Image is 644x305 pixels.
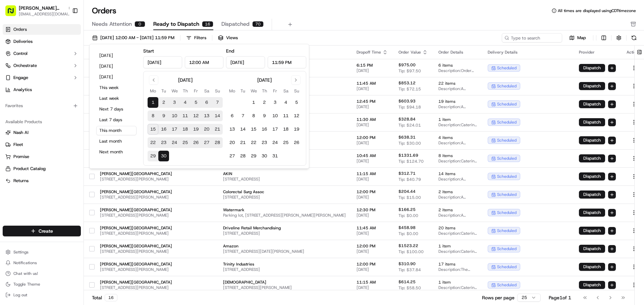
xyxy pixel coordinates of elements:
[201,110,212,121] button: 13
[438,158,477,164] span: Description: Catering order for 80 people, including 8 Group Bowl Bars with Grilled Chicken, Saff...
[30,71,92,76] div: We're available if you need us!
[13,142,23,148] span: Fleet
[227,137,237,148] button: 20
[579,100,605,108] button: Dispatch
[13,282,40,287] span: Toggle Theme
[579,281,605,289] button: Dispatch
[96,104,137,114] button: Next 7 days
[39,228,53,234] span: Create
[96,51,137,60] button: [DATE]
[169,87,180,94] th: Wednesday
[3,139,81,150] button: Fleet
[100,176,172,182] span: [STREET_ADDRESS][PERSON_NAME]
[502,33,562,43] input: Type to search
[357,68,388,73] span: [DATE]
[248,151,259,161] button: 29
[21,122,91,127] span: [PERSON_NAME][GEOGRAPHIC_DATA]
[438,104,477,109] span: Description: A catering order for 25 people, including pita packs with various fillings (Garlic C...
[497,156,517,161] span: scheduled
[13,150,51,156] span: Knowledge Base
[227,87,237,94] th: Monday
[357,231,388,236] span: [DATE]
[7,150,12,156] div: 📗
[54,147,110,159] a: 💻API Documentation
[13,292,27,298] span: Log out
[100,189,172,195] span: [PERSON_NAME][GEOGRAPHIC_DATA]
[212,97,223,108] button: 7
[270,110,280,121] button: 10
[270,87,280,94] th: Friday
[89,33,177,43] button: [DATE] 12:00 AM - [DATE] 11:59 PM
[579,263,605,271] button: Dispatch
[19,5,65,11] button: [PERSON_NAME][GEOGRAPHIC_DATA]
[357,207,388,213] span: 12:30 PM
[398,225,416,230] span: $458.98
[579,82,605,90] button: Dispatch
[398,68,421,74] span: Tip: $97.50
[191,87,201,94] th: Friday
[579,227,605,235] button: Dispatch
[398,123,421,128] span: Tip: $24.01
[497,246,517,251] span: scheduled
[19,11,72,17] button: [EMAIL_ADDRESS][DOMAIN_NAME]
[47,166,81,171] a: Powered byPylon
[148,110,158,121] button: 8
[3,258,81,268] button: Notifications
[7,7,20,20] img: Nash
[259,110,270,121] button: 9
[3,3,69,19] button: [PERSON_NAME][GEOGRAPHIC_DATA][EMAIL_ADDRESS][DOMAIN_NAME]
[3,48,81,59] button: Control
[291,75,301,85] button: Go to next month
[270,137,280,148] button: 24
[201,137,212,148] button: 27
[57,150,62,156] div: 💻
[259,97,270,108] button: 2
[114,66,122,74] button: Start new chat
[13,260,37,265] span: Notifications
[3,175,81,186] button: Returns
[398,243,418,248] span: $1523.22
[185,56,224,68] input: Time
[143,56,182,68] input: Date
[92,20,132,28] span: Needs Attention
[438,171,477,176] span: 14 items
[180,124,191,135] button: 18
[191,124,201,135] button: 19
[357,171,388,176] span: 11:15 AM
[5,178,78,184] a: Returns
[237,124,248,135] button: 14
[3,151,81,162] button: Promise
[100,171,172,176] span: [PERSON_NAME][GEOGRAPHIC_DATA]
[270,97,280,108] button: 3
[438,243,477,249] span: 1 item
[5,142,78,148] a: Fleet
[148,137,158,148] button: 22
[257,77,272,83] div: [DATE]
[194,35,206,41] div: Filters
[357,122,388,128] span: [DATE]
[398,171,416,176] span: $312.71
[248,110,259,121] button: 8
[153,20,199,28] span: Ready to Dispatch
[291,110,302,121] button: 12
[488,50,568,55] div: Delivery Details
[226,35,238,41] span: Views
[357,140,388,146] span: [DATE]
[398,62,416,68] span: $975.00
[13,154,29,160] span: Promise
[158,137,169,148] button: 23
[13,104,19,109] img: 1736555255976-a54dd68f-1ca7-489b-9aae-adbdc363a1c4
[178,77,193,83] div: [DATE]
[357,50,388,55] div: Dropoff Time
[223,171,346,176] span: AKIN
[223,231,346,236] span: [STREET_ADDRESS]
[438,135,477,140] span: 4 items
[149,75,158,85] button: Go to previous month
[212,110,223,121] button: 14
[158,124,169,135] button: 16
[398,86,421,92] span: Tip: $72.15
[357,135,388,140] span: 12:00 PM
[183,33,209,43] button: Filters
[497,83,517,89] span: scheduled
[96,83,137,92] button: This week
